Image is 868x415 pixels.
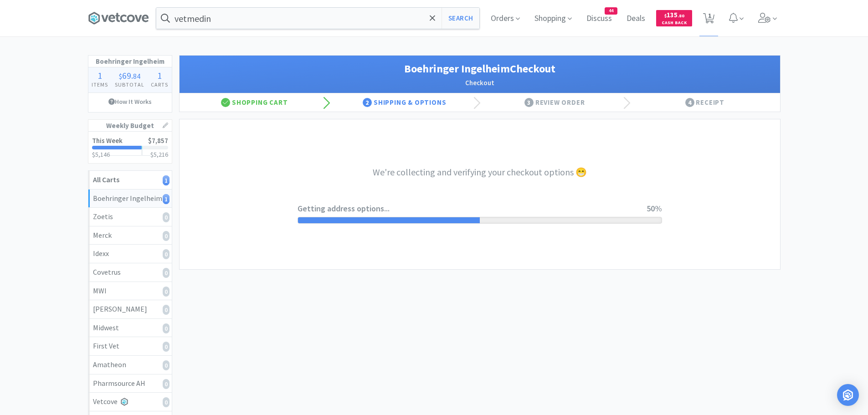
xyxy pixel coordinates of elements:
[837,384,859,406] div: Open Intercom Messenger
[156,8,479,29] input: Search by item, sku, manufacturer, ingredient, size...
[157,70,162,81] span: 1
[88,282,172,301] a: MWI0
[93,340,167,352] div: First Vet
[88,319,172,338] a: Midwest0
[647,203,662,214] span: 50%
[480,93,630,112] div: Review Order
[605,8,617,14] span: 44
[363,98,372,107] span: 2
[122,70,131,81] span: 69
[88,190,172,208] a: Boehringer Ingelheim1
[163,397,169,407] i: 0
[163,342,169,352] i: 0
[662,20,687,26] span: Cash Back
[678,13,684,19] span: . 80
[93,359,167,371] div: Amatheon
[163,212,169,222] i: 0
[93,230,167,241] div: Merck
[148,136,168,145] span: $7,857
[189,77,771,88] h2: Checkout
[623,15,649,23] a: Deals
[93,266,167,278] div: Covetrus
[119,72,122,81] span: $
[88,120,172,132] h1: Weekly Budget
[93,193,167,205] div: Boehringer Ingelheim
[111,80,148,89] h4: Subtotal
[664,10,684,19] span: 135
[88,374,172,393] a: Pharmsource AH0
[163,323,169,333] i: 0
[664,13,667,19] span: $
[163,175,169,185] i: 1
[88,356,172,374] a: Amatheon0
[154,150,168,159] span: 5,216
[88,226,172,245] a: Merck0
[298,202,647,215] span: Getting address options...
[630,93,780,112] div: Receipt
[93,248,167,260] div: Idexx
[656,6,692,31] a: $135.80Cash Back
[442,8,479,29] button: Search
[88,393,172,411] a: Vetcove0
[88,171,172,190] a: All Carts1
[88,80,112,89] h4: Items
[329,93,480,112] div: Shipping & Options
[88,245,172,263] a: Idexx0
[98,70,102,81] span: 1
[93,322,167,334] div: Midwest
[111,71,148,80] div: .
[88,208,172,226] a: Zoetis0
[163,287,169,297] i: 0
[88,93,172,110] a: How It Works
[685,98,694,107] span: 4
[92,137,123,144] h2: This Week
[298,165,662,179] h3: We're collecting and verifying your checkout options 😁
[163,379,169,389] i: 0
[180,93,330,112] div: Shopping Cart
[163,360,169,370] i: 0
[189,60,771,77] h1: Boehringer Ingelheim Checkout
[93,396,167,408] div: Vetcove
[93,378,167,389] div: Pharmsource AH
[163,249,169,259] i: 0
[88,132,172,163] a: This Week$7,857$5,146$5,216
[150,151,168,158] h3: $
[88,300,172,319] a: [PERSON_NAME]0
[88,337,172,356] a: First Vet0
[93,303,167,315] div: [PERSON_NAME]
[163,194,169,204] i: 1
[524,98,534,107] span: 3
[148,80,172,89] h4: Carts
[93,211,167,223] div: Zoetis
[92,150,110,159] span: $5,146
[163,231,169,241] i: 0
[88,263,172,282] a: Covetrus0
[163,268,169,278] i: 0
[88,56,172,67] h1: Boehringer Ingelheim
[163,305,169,315] i: 0
[93,285,167,297] div: MWI
[133,72,140,81] span: 84
[699,15,718,24] a: 1
[93,175,119,184] strong: All Carts
[583,15,616,23] a: Discuss44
